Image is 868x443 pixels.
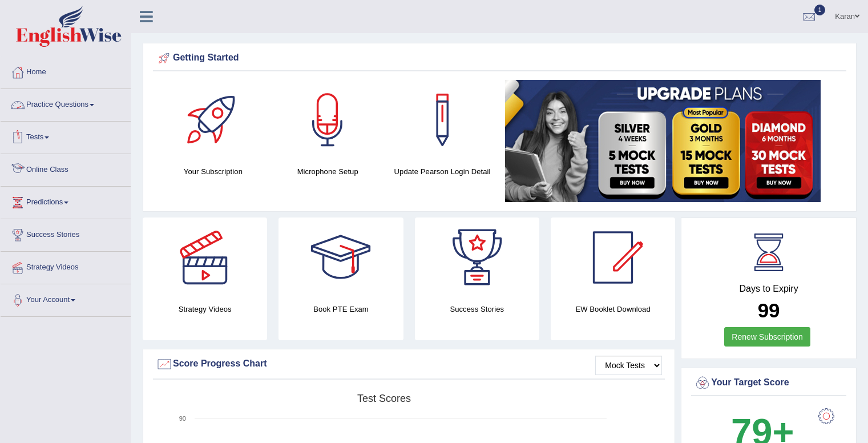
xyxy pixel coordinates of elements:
div: Your Target Score [694,374,843,392]
a: Your Account [1,284,131,313]
a: Strategy Videos [1,252,131,280]
b: 99 [758,299,780,321]
h4: Microphone Setup [276,166,380,178]
div: Getting Started [156,50,843,67]
span: 1 [814,5,826,15]
h4: EW Booklet Download [551,303,675,315]
a: Tests [1,122,131,150]
h4: Success Stories [415,303,539,315]
h4: Update Pearson Login Detail [391,166,494,178]
tspan: Test scores [357,393,411,404]
a: Predictions [1,187,131,215]
a: Success Stories [1,219,131,248]
a: Renew Subscription [724,327,810,347]
h4: Days to Expiry [694,284,843,294]
a: Home [1,57,131,85]
h4: Book PTE Exam [278,303,403,315]
a: Online Class [1,154,131,183]
div: Score Progress Chart [156,356,662,373]
a: Practice Questions [1,89,131,118]
text: 90 [179,415,186,422]
h4: Your Subscription [162,166,265,178]
img: small5.jpg [505,80,821,202]
h4: Strategy Videos [143,303,267,315]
